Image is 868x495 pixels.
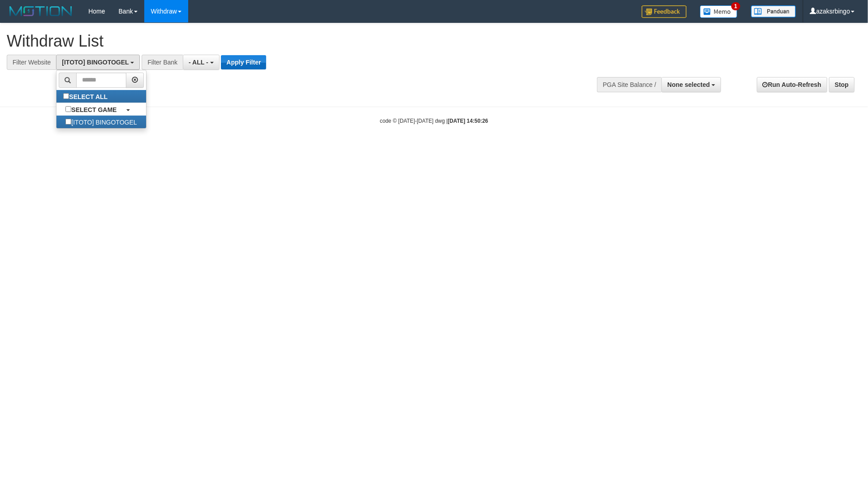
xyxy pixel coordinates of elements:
[642,5,687,18] img: Feedback.jpg
[667,81,710,88] span: None selected
[829,77,855,92] a: Stop
[71,106,117,113] b: SELECT GAME
[7,55,56,70] div: Filter Website
[142,55,183,70] div: Filter Bank
[189,59,208,66] span: - ALL -
[661,77,721,92] button: None selected
[56,103,146,116] a: SELECT GAME
[221,55,266,69] button: Apply Filter
[7,4,75,18] img: MOTION_logo.png
[56,116,146,128] label: [ITOTO] BINGOTOGEL
[65,106,71,112] input: SELECT GAME
[751,5,796,17] img: panduan.png
[380,118,488,124] small: code © [DATE]-[DATE] dwg |
[62,59,129,66] span: [ITOTO] BINGOTOGEL
[448,118,488,124] strong: [DATE] 14:50:26
[183,55,219,70] button: - ALL -
[65,119,71,125] input: [ITOTO] BINGOTOGEL
[597,77,661,92] div: PGA Site Balance /
[63,93,69,99] input: SELECT ALL
[56,90,117,103] label: SELECT ALL
[700,5,738,18] img: Button%20Memo.svg
[7,32,570,50] h1: Withdraw List
[731,2,741,10] span: 1
[757,77,827,92] a: Run Auto-Refresh
[56,55,140,70] button: [ITOTO] BINGOTOGEL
